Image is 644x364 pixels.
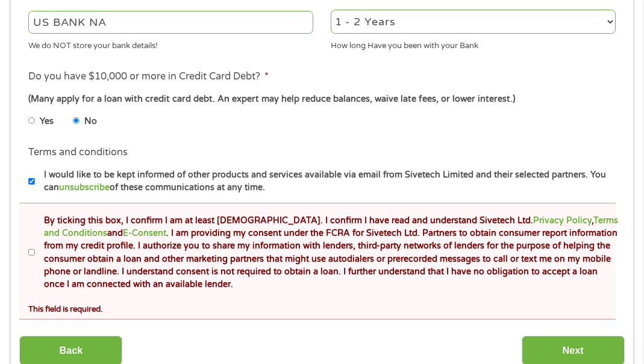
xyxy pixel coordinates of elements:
label: By ticking this box, I confirm I am at least [DEMOGRAPHIC_DATA]. I confirm I have read and unders... [35,214,619,291]
a: unsubscribe [59,182,110,193]
label: Yes [40,115,54,128]
label: I would like to be kept informed of other products and services available via email from Sivetech... [35,168,619,194]
div: (Many apply for a loan with credit card debt. An expert may help reduce balances, waive late fees... [28,93,616,106]
label: Do you have $10,000 or more in Credit Card Debt? [28,70,269,83]
a: Privacy Policy [533,215,592,226]
div: How long Have you been with your Bank [331,36,616,52]
a: E-Consent [123,228,166,238]
div: We do NOT store your bank details! [28,36,313,52]
label: No [84,115,97,128]
div: This field is required. [28,300,616,316]
label: Terms and conditions [28,146,128,159]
